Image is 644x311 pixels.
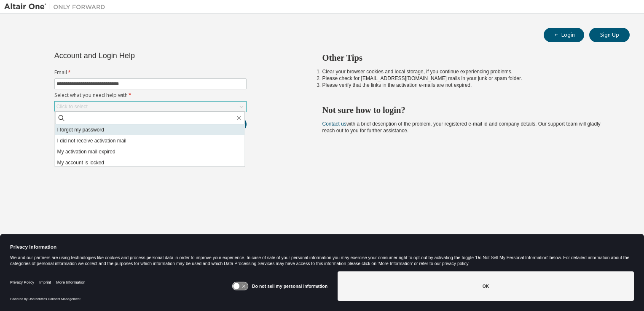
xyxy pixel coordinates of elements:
label: Email [54,69,247,76]
li: I forgot my password [55,124,245,135]
label: Select what you need help with [54,92,247,99]
a: Contact us [322,121,346,127]
li: Please verify that the links in the activation e-mails are not expired. [322,82,615,88]
li: Please check for [EMAIL_ADDRESS][DOMAIN_NAME] mails in your junk or spam folder. [322,75,615,82]
li: Clear your browser cookies and local storage, if you continue experiencing problems. [322,68,615,75]
button: Login [544,28,584,42]
div: Account and Login Help [54,52,208,59]
h2: Other Tips [322,52,615,63]
button: Sign Up [589,28,630,42]
span: with a brief description of the problem, your registered e-mail id and company details. Our suppo... [322,121,601,134]
h2: Not sure how to login? [322,105,615,115]
img: Altair One [4,3,110,11]
div: Click to select [56,103,88,110]
div: Click to select [55,102,246,112]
